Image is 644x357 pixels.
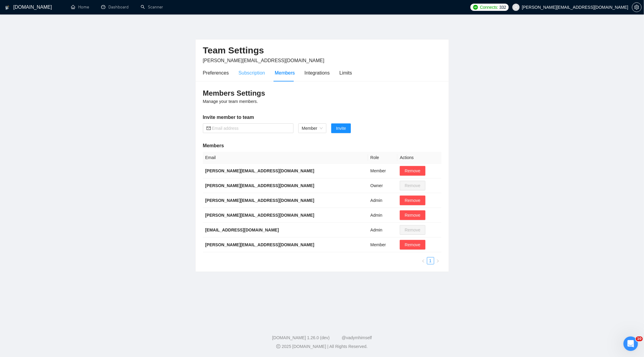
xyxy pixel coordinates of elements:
span: mail [207,126,211,130]
div: Integrations [305,69,330,77]
img: logo [5,3,9,12]
h2: Team Settings [203,44,441,57]
span: Remove [405,241,420,248]
button: Remove [400,210,425,220]
td: Member [368,164,398,178]
li: 1 [427,257,434,264]
span: Manage your team members. [203,99,258,104]
b: [PERSON_NAME][EMAIL_ADDRESS][DOMAIN_NAME] [205,242,315,247]
a: 1 [427,257,434,264]
b: [PERSON_NAME][EMAIL_ADDRESS][DOMAIN_NAME] [205,198,315,203]
b: [PERSON_NAME][EMAIL_ADDRESS][DOMAIN_NAME] [205,213,315,218]
h5: Invite member to team [203,114,441,121]
span: right [436,259,440,263]
input: Email address [212,125,290,132]
span: left [421,259,425,263]
td: Member [368,237,398,252]
span: user [514,5,518,9]
a: dashboardDashboard [101,5,129,10]
span: Remove [405,197,420,204]
a: setting [632,5,642,10]
button: left [420,257,427,264]
span: copyright [276,344,280,349]
span: Member [302,124,323,133]
th: Actions [397,152,441,164]
span: Remove [405,212,420,218]
span: Remove [405,167,420,174]
button: Remove [400,166,425,176]
a: searchScanner [141,5,163,10]
button: Remove [400,196,425,205]
div: Limits [339,69,352,77]
td: Admin [368,193,398,208]
b: [PERSON_NAME][EMAIL_ADDRESS][DOMAIN_NAME] [205,168,315,173]
a: homeHome [71,5,89,10]
h3: Members Settings [203,88,441,98]
div: 2025 [DOMAIN_NAME] | All Rights Reserved. [5,343,639,350]
b: [EMAIL_ADDRESS][DOMAIN_NAME] [205,228,279,232]
h5: Members [203,142,441,149]
th: Email [203,152,368,164]
td: Admin [368,223,398,237]
li: Next Page [434,257,441,264]
b: [PERSON_NAME][EMAIL_ADDRESS][DOMAIN_NAME] [205,183,315,188]
button: Invite [331,123,351,133]
th: Role [368,152,398,164]
td: Admin [368,208,398,223]
span: Connects: [480,4,498,11]
span: setting [632,5,641,10]
button: Remove [400,240,425,250]
div: Members [275,69,295,77]
a: @vadymhimself [342,335,372,340]
iframe: Intercom live chat [623,336,638,351]
td: Owner [368,178,398,193]
button: right [434,257,441,264]
span: [PERSON_NAME][EMAIL_ADDRESS][DOMAIN_NAME] [203,58,325,63]
span: 10 [636,336,643,341]
img: upwork-logo.png [473,5,478,10]
span: Invite [336,125,346,132]
a: [DOMAIN_NAME] 1.26.0 (dev) [272,335,330,340]
div: Preferences [203,69,229,77]
li: Previous Page [420,257,427,264]
button: setting [632,2,642,12]
span: 332 [499,4,506,11]
div: Subscription [239,69,265,77]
